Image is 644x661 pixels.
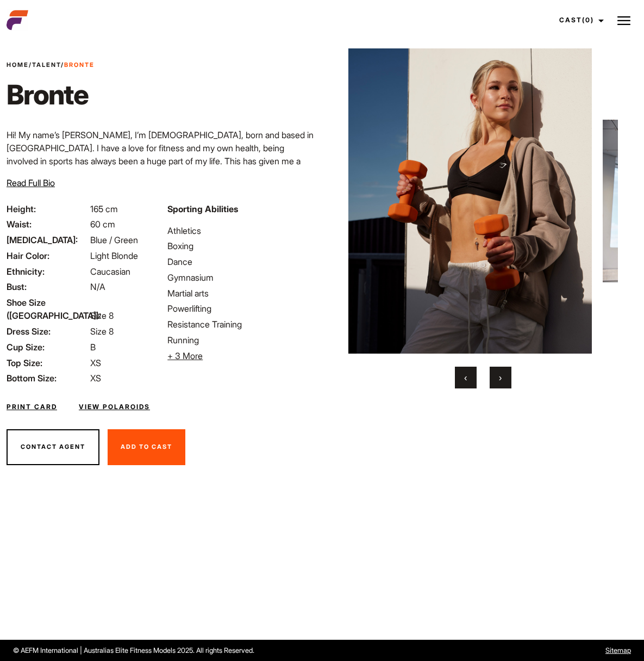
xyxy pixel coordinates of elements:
li: Powerlifting [167,302,315,315]
a: Home [7,61,29,69]
span: Top Size: [7,356,88,369]
span: Size 8 [90,310,114,321]
img: Burger icon [617,14,630,27]
a: Talent [32,61,61,69]
li: Boxing [167,239,315,252]
span: Bust: [7,280,88,293]
span: (0) [582,16,594,24]
span: Bottom Size: [7,372,88,385]
a: Cast(0) [549,5,610,35]
span: Blue / Green [90,234,138,245]
span: Caucasian [90,266,130,277]
span: Hair Color: [7,249,88,262]
button: Contact Agent [7,429,99,465]
span: Light Blonde [90,250,138,261]
li: Resistance Training [167,318,315,331]
span: Add To Cast [121,443,172,450]
li: Running [167,333,315,347]
span: Size 8 [90,326,114,337]
span: [MEDICAL_DATA]: [7,233,88,246]
li: Athletics [167,224,315,237]
img: bb [348,48,592,354]
span: Read Full Bio [7,177,55,188]
li: Martial arts [167,287,315,300]
span: XS [90,357,101,368]
span: + 3 More [167,350,203,361]
a: View Polaroids [79,402,150,412]
span: Cup Size: [7,341,88,354]
img: cropped-aefm-brand-fav-22-square.png [7,9,28,31]
span: Shoe Size ([GEOGRAPHIC_DATA]): [7,296,88,322]
span: / / [7,60,95,70]
strong: Bronte [64,61,95,69]
p: Hi! My name’s [PERSON_NAME], I’m [DEMOGRAPHIC_DATA], born and based in [GEOGRAPHIC_DATA]. I have ... [7,128,316,194]
a: Print Card [7,402,57,412]
span: Previous [464,372,467,383]
span: Height: [7,202,88,215]
span: 60 cm [90,219,115,230]
strong: Sporting Abilities [167,203,238,214]
li: Dance [167,255,315,268]
button: Read Full Bio [7,176,55,189]
span: XS [90,373,101,384]
h1: Bronte [7,78,95,111]
span: Waist: [7,218,88,231]
span: N/A [90,281,105,292]
p: © AEFM International | Australias Elite Fitness Models 2025. All rights Reserved. [13,645,368,656]
li: Gymnasium [167,271,315,284]
span: B [90,342,96,353]
button: Add To Cast [108,429,185,465]
span: Dress Size: [7,325,88,338]
a: Sitemap [605,646,631,654]
span: 165 cm [90,203,118,214]
span: Ethnicity: [7,265,88,278]
span: Next [499,372,502,383]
